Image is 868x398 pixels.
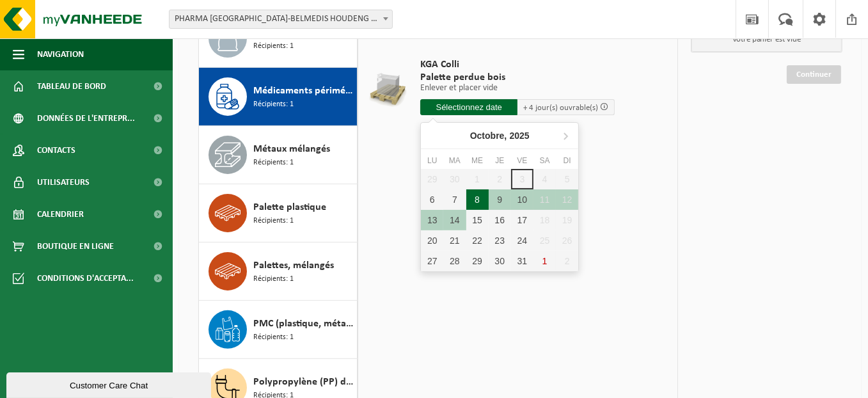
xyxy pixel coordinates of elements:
div: 16 [489,210,511,230]
div: 22 [466,230,489,251]
div: 6 [421,189,443,210]
div: 7 [443,189,466,210]
div: 28 [443,251,466,271]
span: Navigation [37,38,84,70]
div: 29 [466,251,489,271]
div: 21 [443,230,466,251]
div: Ve [511,154,533,167]
span: Palettes, mélangés [253,258,334,273]
button: Palettes, mélangés Récipients: 1 [199,243,358,301]
iframe: chat widget [6,370,214,398]
span: Utilisateurs [37,166,90,198]
div: Sa [533,154,556,167]
span: Médicaments périmés, emballage commercial,non dangereux(industriel) [253,83,354,99]
span: Tableau de bord [37,70,106,102]
span: Conditions d'accepta... [37,262,134,294]
span: Palette perdue bois [420,71,615,84]
span: PHARMA BELGIUM-BELMEDIS HOUDENG - HOUDENG-AIMERIES [170,10,392,28]
button: PMC (plastique, métal, carton boisson) (industriel) Récipients: 1 [199,301,358,359]
p: Enlever et placer vide [420,84,615,93]
span: Boutique en ligne [37,230,114,262]
span: Récipients: 1 [253,99,294,111]
div: Me [466,154,489,167]
span: Récipients: 1 [253,157,294,169]
div: 31 [511,251,533,271]
span: PMC (plastique, métal, carton boisson) (industriel) [253,316,354,331]
span: + 4 jour(s) ouvrable(s) [523,104,598,112]
span: Récipients: 1 [253,40,294,52]
div: 27 [421,251,443,271]
div: 17 [511,210,533,230]
span: Récipients: 1 [253,215,294,227]
button: Palette plastique Récipients: 1 [199,184,358,243]
div: Di [556,154,578,167]
p: Votre panier est vide [691,28,842,52]
span: Métaux mélangés [253,141,330,157]
span: Contacts [37,134,75,166]
span: KGA Colli [420,58,615,71]
span: PHARMA BELGIUM-BELMEDIS HOUDENG - HOUDENG-AIMERIES [169,10,393,29]
input: Sélectionnez date [420,99,517,115]
div: 8 [466,189,489,210]
div: 20 [421,230,443,251]
span: Récipients: 1 [253,273,294,285]
div: 14 [443,210,466,230]
span: Données de l'entrepr... [37,102,135,134]
button: Médicaments périmés, emballage commercial,non dangereux(industriel) Récipients: 1 [199,68,358,126]
span: Récipients: 1 [253,331,294,344]
div: Lu [421,154,443,167]
button: Métaux mélangés Récipients: 1 [199,126,358,184]
span: Palette plastique [253,200,326,215]
div: Je [489,154,511,167]
div: 13 [421,210,443,230]
div: 15 [466,210,489,230]
div: Octobre, [465,125,535,146]
div: 9 [489,189,511,210]
i: 2025 [510,131,530,140]
span: Calendrier [37,198,84,230]
div: 24 [511,230,533,251]
div: 10 [511,189,533,210]
div: 30 [489,251,511,271]
div: 23 [489,230,511,251]
div: Ma [443,154,466,167]
a: Continuer [787,65,841,84]
span: Polypropylène (PP) dur, coloré [253,374,354,390]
